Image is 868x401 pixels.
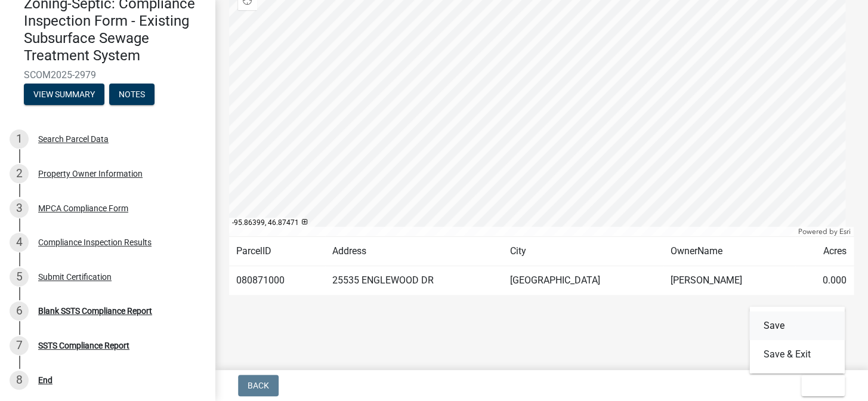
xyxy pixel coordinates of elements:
div: Compliance Inspection Results [38,238,152,246]
td: [PERSON_NAME] [663,266,795,295]
div: 4 [10,233,29,252]
div: End [38,376,52,384]
td: ParcelID [229,237,325,266]
div: Submit Certification [38,273,112,281]
div: Property Owner Information [38,169,143,178]
td: Address [325,237,503,266]
td: 080871000 [229,266,325,295]
div: 1 [10,129,29,149]
a: Esri [839,227,851,236]
div: 7 [10,336,29,355]
td: Acres [795,237,854,266]
button: Notes [109,84,155,105]
td: City [503,237,663,266]
div: SSTS Compliance Report [38,341,129,350]
div: MPCA Compliance Form [38,204,128,212]
div: Blank SSTS Compliance Report [38,307,152,315]
div: 6 [10,301,29,320]
td: [GEOGRAPHIC_DATA] [503,266,663,295]
div: Exit [749,307,845,374]
button: Save & Exit [749,340,845,369]
button: Exit [801,375,845,396]
div: Powered by [795,227,854,236]
td: 25535 ENGLEWOOD DR [325,266,503,295]
span: SCOM2025-2979 [24,69,191,81]
button: Back [238,375,279,396]
span: Exit [811,381,828,390]
div: Search Parcel Data [38,135,109,143]
td: 0.000 [795,266,854,295]
button: View Summary [24,84,104,105]
div: 3 [10,199,29,218]
span: Back [248,381,269,390]
td: OwnerName [663,237,795,266]
div: 2 [10,164,29,183]
wm-modal-confirm: Notes [109,90,155,100]
wm-modal-confirm: Summary [24,90,104,100]
button: Save [749,311,845,340]
div: 8 [10,371,29,390]
div: 5 [10,267,29,286]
